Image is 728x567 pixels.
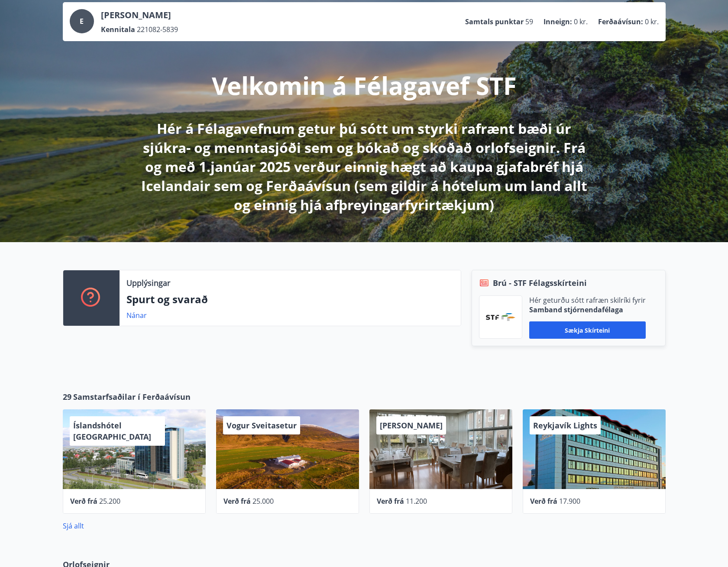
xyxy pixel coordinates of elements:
[80,16,84,26] span: E
[529,321,646,339] button: Sækja skírteini
[126,277,170,288] p: Upplýsingar
[223,496,251,506] span: Verð frá
[406,496,427,506] span: 11.200
[529,295,646,305] p: Hér geturðu sótt rafræn skilríki fyrir
[645,17,659,26] span: 0 kr.
[377,496,404,506] span: Verð frá
[63,391,71,402] span: 29
[598,17,643,26] p: Ferðaávísun :
[252,496,274,506] span: 25.000
[136,119,593,214] p: Hér á Félagavefnum getur þú sótt um styrki rafrænt bæði úr sjúkra- og menntasjóði sem og bókað og...
[380,420,443,431] span: [PERSON_NAME]
[126,292,454,307] p: Spurt og svarað
[70,496,97,506] span: Verð frá
[63,521,84,531] a: Sjá allt
[525,17,533,26] span: 59
[574,17,588,26] span: 0 kr.
[530,496,557,506] span: Verð frá
[533,420,597,431] span: Reykjavík Lights
[226,420,297,431] span: Vogur Sveitasetur
[101,25,135,34] p: Kennitala
[559,496,580,506] span: 17.900
[486,313,515,321] img: vjCaq2fThgY3EUYqSgpjEiBg6WP39ov69hlhuPVN.png
[101,9,178,21] p: [PERSON_NAME]
[529,305,646,314] p: Samband stjórnendafélaga
[493,277,587,288] span: Brú - STF Félagsskírteini
[212,69,517,102] p: Velkomin á Félagavef STF
[126,311,147,320] a: Nánar
[73,391,191,402] span: Samstarfsaðilar í Ferðaávísun
[99,496,120,506] span: 25.200
[137,25,178,34] span: 221082-5839
[465,17,524,26] p: Samtals punktar
[544,17,572,26] p: Inneign :
[73,420,151,442] span: Íslandshótel [GEOGRAPHIC_DATA]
